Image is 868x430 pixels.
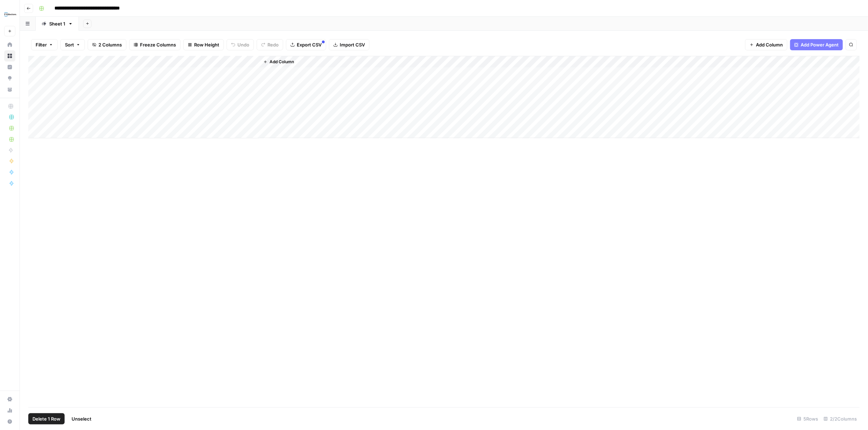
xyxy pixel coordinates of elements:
button: Add Column [260,57,297,66]
img: logo_orange.svg [11,11,17,17]
img: website_grey.svg [11,18,17,24]
button: Filter [31,39,58,50]
button: Workspace: FYidoctors [4,6,15,23]
button: Import CSV [329,39,369,50]
button: Freeze Columns [129,39,181,50]
button: Export CSV [286,39,326,50]
a: Sheet 1 [36,17,79,31]
img: tab_domain_overview_orange.svg [20,41,26,46]
div: 2/2 Columns [821,413,860,424]
span: Add Power Agent [801,41,839,48]
button: Redo [257,39,283,50]
a: Settings [4,394,15,405]
button: Sort [60,39,85,50]
button: Unselect [67,413,96,424]
span: Unselect [72,415,91,422]
button: Add Power Agent [790,39,843,50]
div: Domain: [DOMAIN_NAME] [18,18,77,24]
a: Home [4,39,15,50]
a: Your Data [4,84,15,95]
button: Help + Support [4,416,15,427]
button: Delete 1 Row [28,413,65,424]
span: Row Height [194,41,219,48]
span: Add Column [756,41,783,48]
a: Opportunities [4,73,15,84]
a: Browse [4,50,15,61]
span: Add Column [270,59,294,65]
div: Keywords by Traffic [78,41,115,46]
div: 5 Rows [794,413,821,424]
div: Sheet 1 [49,20,65,27]
img: tab_keywords_by_traffic_grey.svg [71,41,76,46]
span: Filter [36,41,47,48]
button: Row Height [183,39,224,50]
span: Freeze Columns [140,41,176,48]
button: 2 Columns [88,39,126,50]
span: Import CSV [340,41,365,48]
span: Export CSV [297,41,322,48]
span: Redo [267,41,279,48]
span: Undo [237,41,249,48]
span: Delete 1 Row [32,415,60,422]
div: Domain Overview [28,41,62,46]
span: 2 Columns [98,41,122,48]
a: Insights [4,61,15,73]
div: v 4.0.25 [20,11,34,17]
button: Add Column [745,39,787,50]
span: Sort [65,41,74,48]
img: FYidoctors Logo [4,8,17,21]
a: Usage [4,405,15,416]
button: Undo [227,39,254,50]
